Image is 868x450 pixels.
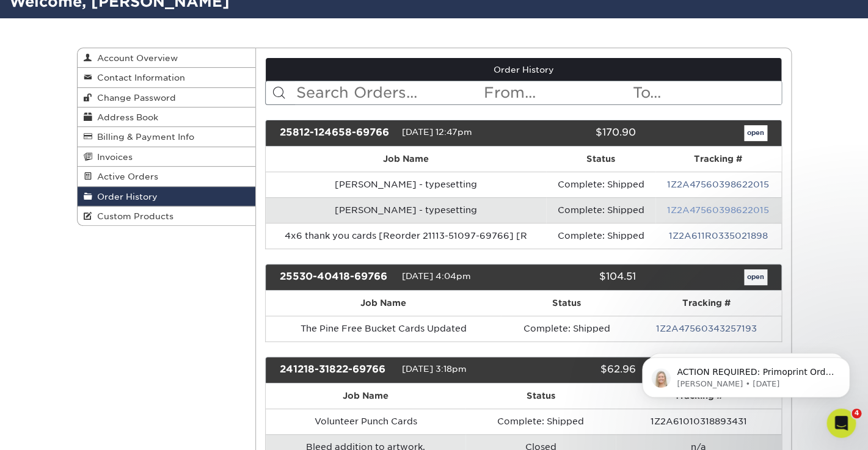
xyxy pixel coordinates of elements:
[92,112,158,122] span: Address Book
[92,152,133,162] span: Invoices
[92,132,194,142] span: Billing & Payment Info
[78,167,256,186] a: Active Orders
[667,180,769,189] a: 1Z2A47560398622015
[92,73,185,82] span: Contact Information
[266,172,546,197] td: [PERSON_NAME] - typesetting
[514,125,645,141] div: $170.90
[295,81,483,104] input: Search Orders...
[266,223,546,249] td: 4x6 thank you cards [Reorder 21113-51097-69766] [R
[266,383,465,408] th: Job Name
[78,127,256,147] a: Billing & Payment Info
[616,408,781,434] td: 1Z2A61010318893431
[271,362,401,378] div: 241218-31822-69766
[501,316,632,341] td: Complete: Shipped
[78,68,256,87] a: Contact Information
[744,269,767,285] a: open
[624,332,868,417] iframe: Intercom notifications message
[632,81,781,104] input: To...
[514,362,645,378] div: $62.96
[92,211,173,221] span: Custom Products
[266,291,501,316] th: Job Name
[92,192,158,201] span: Order History
[401,127,472,137] span: [DATE] 12:47pm
[266,197,546,223] td: [PERSON_NAME] - typesetting
[483,81,632,104] input: From...
[656,324,757,333] a: 1Z2A47560343257193
[271,125,401,141] div: 25812-124658-69766
[78,48,256,68] a: Account Overview
[546,147,655,172] th: Status
[501,291,632,316] th: Status
[826,408,856,438] iframe: Intercom live chat
[78,206,256,225] a: Custom Products
[744,125,767,141] a: open
[655,147,781,172] th: Tracking #
[852,408,861,418] span: 4
[632,291,781,316] th: Tracking #
[78,147,256,167] a: Invoices
[667,205,769,215] a: 1Z2A47560398622015
[266,58,781,81] a: Order History
[546,172,655,197] td: Complete: Shipped
[266,147,546,172] th: Job Name
[616,383,781,408] th: Tracking #
[514,269,645,285] div: $104.51
[271,269,401,285] div: 25530-40418-69766
[3,413,104,446] iframe: Google Customer Reviews
[92,93,176,103] span: Change Password
[546,197,655,223] td: Complete: Shipped
[546,223,655,249] td: Complete: Shipped
[401,271,470,281] span: [DATE] 4:04pm
[669,231,768,241] a: 1Z2A611R0335021898
[78,187,256,206] a: Order History
[92,172,158,181] span: Active Orders
[92,53,178,63] span: Account Overview
[266,316,501,341] td: The Pine Free Bucket Cards Updated
[266,408,465,434] td: Volunteer Punch Cards
[78,88,256,107] a: Change Password
[78,107,256,127] a: Address Book
[401,364,466,374] span: [DATE] 3:18pm
[465,383,616,408] th: Status
[465,408,616,434] td: Complete: Shipped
